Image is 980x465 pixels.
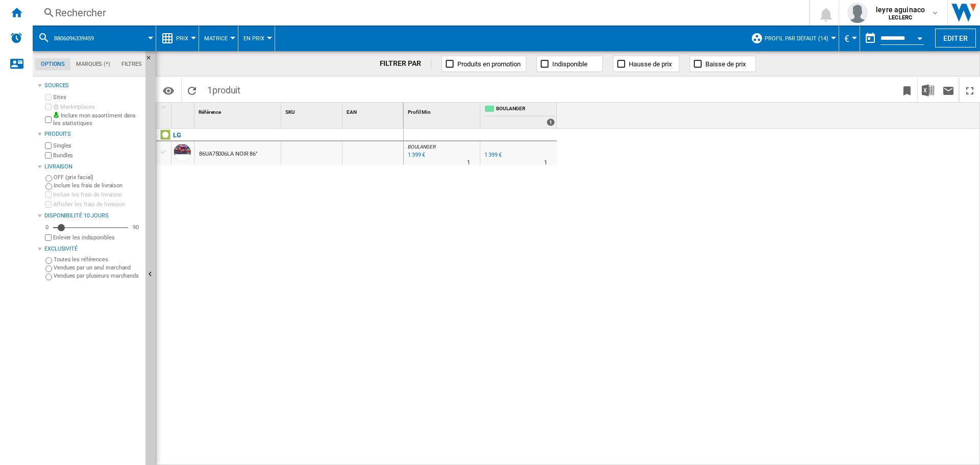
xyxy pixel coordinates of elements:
input: Bundles [45,152,52,159]
button: Open calendar [911,28,929,46]
input: Inclure les frais de livraison [45,183,52,190]
label: Singles [53,142,141,150]
button: Produits en promotion [442,56,526,72]
div: Livraison [44,163,141,171]
span: Hausse de prix [629,60,672,68]
button: Masquer [145,51,158,69]
span: € [844,33,849,44]
label: Inclure mon assortiment dans les statistiques [53,112,141,128]
span: Profil par défaut (14) [765,35,828,42]
button: Baisse de prix [690,56,756,72]
label: OFF (prix facial) [54,174,141,181]
input: OFF (prix facial) [45,175,52,182]
span: EAN [347,109,357,115]
div: Sort None [197,103,281,118]
b: LECLERC [889,14,912,21]
label: Toutes les références [54,256,141,263]
div: Délai de livraison : 1 jour [544,158,547,168]
div: 1 399 € [484,152,502,158]
input: Afficher les frais de livraison [45,234,52,241]
input: Sites [45,94,52,101]
div: Disponibilité 10 Jours [44,212,141,220]
input: Singles [45,142,52,149]
button: Recharger [182,78,202,102]
md-tab-item: Options [35,58,70,70]
button: Profil par défaut (14) [765,26,834,51]
button: € [844,26,854,51]
label: Enlever les indisponibles [53,234,141,241]
button: Indisponible [536,56,603,72]
div: Produits [44,130,141,138]
div: 1 399 € [483,150,502,160]
button: Options [158,81,179,100]
button: Matrice [204,26,233,51]
img: mysite-bg-18x18.png [53,112,59,118]
div: Profil Min Sort None [406,103,480,118]
label: Afficher les frais de livraison [53,201,141,208]
span: Prix [176,35,188,42]
div: Référence Sort None [197,103,281,118]
div: BOULANGER 1 offers sold by BOULANGER [482,103,557,128]
div: Rechercher [55,6,782,20]
div: SKU Sort None [283,103,342,118]
div: 90 [130,224,141,231]
div: Prix [161,26,193,51]
button: En Prix [243,26,269,51]
div: Sort None [406,103,480,118]
label: Bundles [53,152,141,159]
div: Sources [44,82,141,90]
input: Marketplaces [45,104,52,110]
button: Envoyer ce rapport par email [938,78,959,102]
img: profile.jpg [847,3,868,23]
span: BOULANGER [496,105,555,114]
button: md-calendar [860,28,880,48]
span: Indisponible [552,60,587,68]
button: Créer un favoris [897,78,917,102]
div: Mise à jour : lundi 15 septembre 2025 15:33 [406,150,425,160]
label: Sites [53,93,141,101]
label: Vendues par plusieurs marchands [54,272,141,280]
label: Inclure les frais de livraison [54,182,141,189]
span: Produits en promotion [457,60,521,68]
button: Télécharger au format Excel [918,78,938,102]
div: 1 offers sold by BOULANGER [547,118,555,126]
img: excel-24x24.png [922,84,934,96]
div: 86UA75006LA NOIR 86" [199,142,258,166]
div: Sort None [283,103,342,118]
input: Inclure les frais de livraison [45,191,52,198]
label: Inclure les frais de livraison [53,191,141,199]
div: Délai de livraison : 1 jour [467,158,470,168]
div: Exclusivité [44,245,141,253]
span: SKU [285,109,295,115]
button: Editer [935,29,976,47]
button: 8806096339459 [54,26,104,51]
div: FILTRER PAR [380,59,432,69]
span: 8806096339459 [54,35,94,42]
label: Vendues par un seul marchand [54,264,141,272]
input: Afficher les frais de livraison [45,201,52,208]
div: Sort None [345,103,403,118]
span: Baisse de prix [705,60,746,68]
md-slider: Disponibilité [53,223,128,233]
div: Profil par défaut (14) [751,26,834,51]
div: 8806096339459 [38,26,151,51]
div: EAN Sort None [345,103,403,118]
img: alerts-logo.svg [10,32,22,44]
input: Toutes les références [45,257,52,264]
input: Inclure mon assortiment dans les statistiques [45,113,52,126]
button: Prix [176,26,193,51]
span: En Prix [243,35,264,42]
span: leyre aguinaco [876,5,925,15]
span: Matrice [204,35,228,42]
span: BOULANGER [408,144,436,150]
input: Vendues par plusieurs marchands [45,274,52,280]
div: Sort None [174,103,194,118]
md-tab-item: Marques (*) [70,58,116,70]
label: Marketplaces [53,103,141,111]
span: Profil Min [408,109,431,115]
div: 0 [43,224,51,231]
